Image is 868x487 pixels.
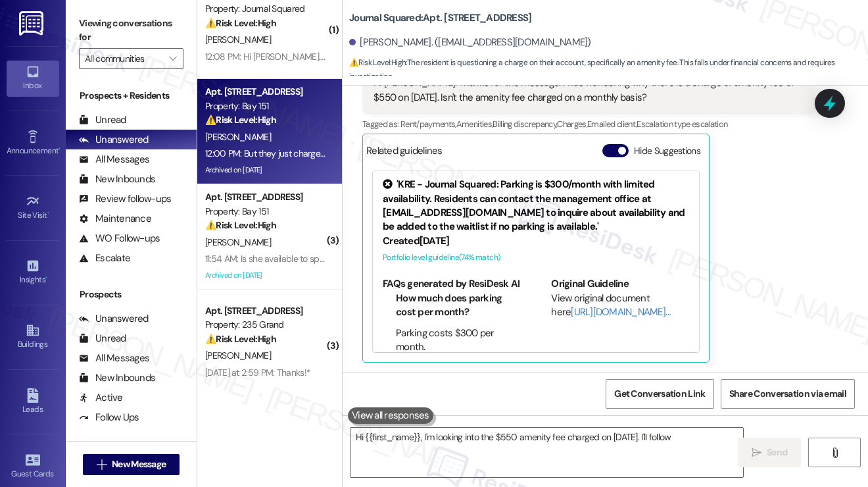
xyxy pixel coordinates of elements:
[7,61,59,96] a: Inbox
[606,379,713,409] button: Get Conversation Link
[383,178,689,234] div: 'KRE - Journal Squared: Parking is $300/month with limited availability. Residents can contact th...
[169,53,176,64] i: 
[637,118,727,130] span: Escalation type escalation
[721,379,855,409] button: Share Conversation via email
[79,153,149,167] div: All Messages
[205,304,327,318] div: Apt. [STREET_ADDRESS]
[205,318,327,332] div: Property: 235 Grand
[205,131,271,143] span: [PERSON_NAME]
[571,305,670,319] a: [URL][DOMAIN_NAME]…
[7,190,59,226] a: Site Visit •
[85,48,162,69] input: All communities
[349,11,531,25] b: Journal Squared: Apt. [STREET_ADDRESS]
[383,277,519,290] b: FAQs generated by ResiDesk AI
[204,162,328,178] div: Archived on [DATE]
[614,387,705,401] span: Get Conversation Link
[205,253,396,265] div: 11:54 AM: Is she available to speak with me [DATE]?
[205,190,327,204] div: Apt. [STREET_ADDRESS]
[79,113,126,127] div: Unread
[47,209,49,218] span: •
[205,34,271,45] span: [PERSON_NAME]
[204,267,328,284] div: Archived on [DATE]
[551,277,629,290] b: Original Guideline
[66,288,197,301] div: Prospects
[79,411,139,424] div: Follow Ups
[83,454,180,475] button: New Message
[66,89,197,103] div: Prospects + Residents
[350,428,743,477] textarea: Hi {{first_name}}, I'm looking into
[400,118,456,130] span: Rent/payments ,
[205,349,271,361] span: [PERSON_NAME]
[79,351,149,365] div: All Messages
[205,17,276,29] strong: ⚠️ Risk Level: High
[205,205,327,218] div: Property: Bay 151
[112,457,166,471] span: New Message
[349,57,406,68] strong: ⚠️ Risk Level: High
[205,99,327,113] div: Property: Bay 151
[383,251,689,265] div: Portfolio level guideline ( 74 % match)
[587,118,637,130] span: Emailed client ,
[79,391,123,405] div: Active
[79,172,155,186] div: New Inbounds
[7,449,59,484] a: Guest Cards
[205,114,276,126] strong: ⚠️ Risk Level: High
[205,333,276,345] strong: ⚠️ Risk Level: High
[551,292,689,320] div: View original document here
[396,292,521,320] li: How much does parking cost per month?
[205,236,271,248] span: [PERSON_NAME]
[79,192,171,206] div: Review follow-ups
[752,448,761,458] i: 
[738,438,802,467] button: Send
[205,367,310,378] div: [DATE] at 2:59 PM: Thanks!*
[79,133,149,147] div: Unanswered
[79,212,151,226] div: Maintenance
[97,459,107,470] i: 
[45,273,47,282] span: •
[634,144,700,158] label: Hide Suggestions
[205,147,358,159] div: 12:00 PM: But they just charged it [DATE]
[205,85,327,99] div: Apt. [STREET_ADDRESS]
[366,144,443,163] div: Related guidelines
[79,371,155,385] div: New Inbounds
[374,76,794,105] div: Hi [PERSON_NAME]. Thanks for the message. I was wondering why there is a charge of amenity fee of...
[59,144,60,153] span: •
[79,232,160,245] div: WO Follow-ups
[456,118,493,130] span: Amenities ,
[557,118,587,130] span: Charges ,
[7,319,59,355] a: Buildings
[362,115,815,134] div: Tagged as:
[19,11,46,36] img: ResiDesk Logo
[7,384,59,420] a: Leads
[493,118,557,130] span: Billing discrepancy ,
[349,56,868,84] span: : The resident is questioning a charge on their account, specifically an amenity fee. This falls ...
[396,326,521,355] li: Parking costs $300 per month.
[205,2,327,16] div: Property: Journal Squared
[729,387,846,401] span: Share Conversation via email
[767,446,787,459] span: Send
[830,448,840,458] i: 
[383,234,689,248] div: Created [DATE]
[79,332,126,346] div: Unread
[79,312,149,326] div: Unanswered
[79,13,183,48] label: Viewing conversations for
[205,219,276,231] strong: ⚠️ Risk Level: High
[349,36,591,49] div: [PERSON_NAME]. ([EMAIL_ADDRESS][DOMAIN_NAME])
[7,255,59,290] a: Insights •
[79,251,130,265] div: Escalate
